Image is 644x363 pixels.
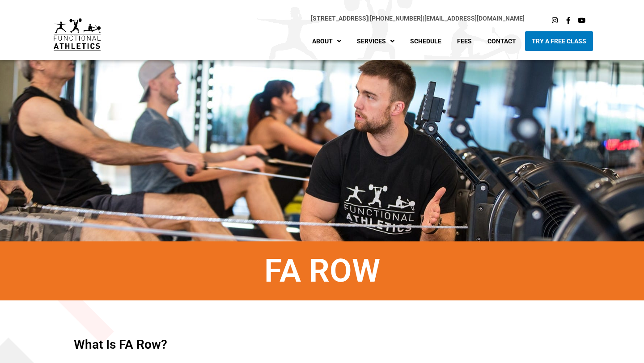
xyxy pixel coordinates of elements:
a: [STREET_ADDRESS] [311,15,368,22]
a: About [305,31,348,51]
p: | [119,13,524,24]
h1: FA Row [13,255,631,287]
a: [EMAIL_ADDRESS][DOMAIN_NAME] [424,15,525,22]
a: Services [350,31,401,51]
a: Schedule [403,31,448,51]
a: Contact [481,31,523,51]
a: [PHONE_NUMBER] [370,15,423,22]
a: Try A Free Class [525,31,593,51]
img: default-logo [54,18,101,51]
span: | [311,15,370,22]
h4: What is FA Row? [74,338,570,351]
a: Fees [450,31,479,51]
